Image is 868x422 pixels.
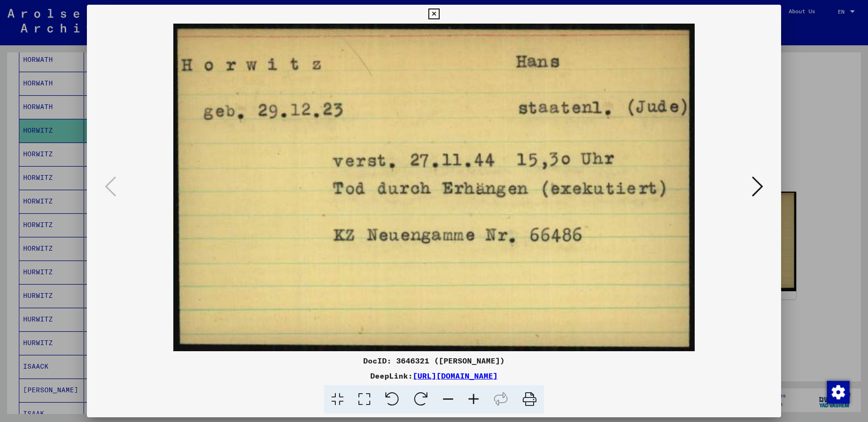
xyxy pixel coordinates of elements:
div: DeepLink: [87,370,781,381]
div: Change consent [826,380,849,403]
img: 001.jpg [119,24,749,351]
a: [URL][DOMAIN_NAME] [413,371,498,380]
img: Change consent [827,381,850,404]
div: DocID: 3646321 ([PERSON_NAME]) [87,355,781,366]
